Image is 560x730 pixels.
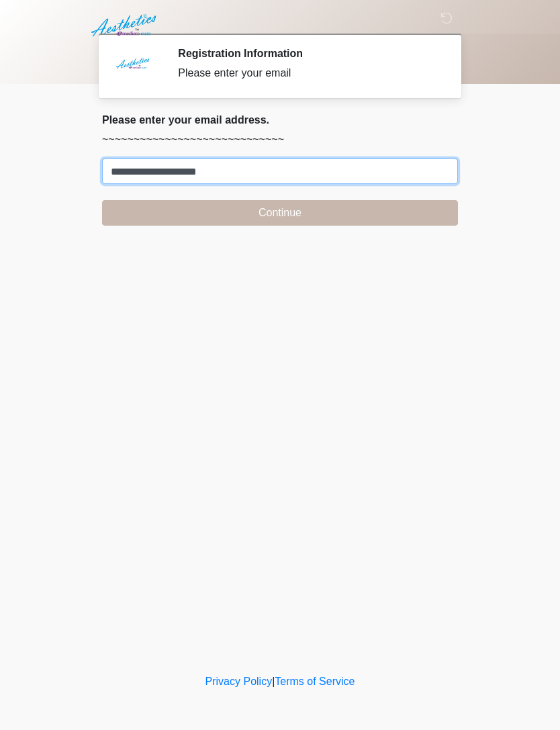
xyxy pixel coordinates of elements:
h2: Registration Information [178,47,438,60]
img: Agent Avatar [112,47,152,87]
h2: Please enter your email address. [102,113,458,126]
img: Aesthetics by Emediate Cure Logo [89,10,162,41]
p: ~~~~~~~~~~~~~~~~~~~~~~~~~~~~~ [102,132,458,148]
a: | [272,676,275,687]
button: Continue [102,200,458,226]
div: Please enter your email [178,65,438,81]
a: Privacy Policy [205,676,273,687]
a: Terms of Service [275,676,355,687]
